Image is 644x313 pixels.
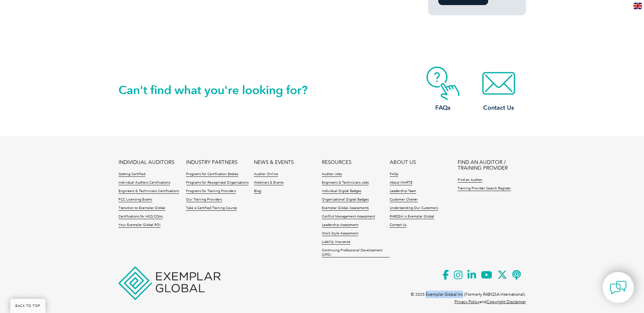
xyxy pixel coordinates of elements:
[322,197,369,202] a: Organizational Digital Badges
[322,240,350,245] a: Liability Insurance
[10,299,45,313] a: BACK TO TOP
[455,299,479,304] a: Privacy Policy
[458,160,526,171] a: FIND AN AUDITOR / TRAINING PROVIDER
[322,160,351,165] a: RESOURCES
[458,186,511,191] a: Training Provider Search Register
[472,66,526,100] img: contact-email.webp
[322,214,375,219] a: Conflict Management Assessment
[186,172,238,177] a: Programs for Certification Bodies
[390,197,418,202] a: Customer Charter
[322,223,358,228] a: Leadership Assessment
[254,189,261,194] a: Blog
[186,197,222,202] a: Our Training Providers
[455,298,526,306] p: and
[254,160,294,165] a: NEWS & EVENTS
[416,104,470,112] h3: FAQs
[186,206,237,211] a: Take a Certified Training Course
[472,66,526,112] a: Contact Us
[118,189,179,194] a: Engineers & Technicians Certifications
[254,181,283,185] a: Webinars & Events
[458,178,482,183] a: Find an Auditor
[633,3,642,9] img: en
[416,66,470,100] img: contact-faq.webp
[186,160,237,165] a: INDUSTRY PARTNERS
[322,248,390,257] a: Continuing Professional Development (CPD)
[322,172,342,177] a: Auditor Jobs
[390,223,406,228] a: Contact Us
[322,189,361,194] a: Individual Digital Badges
[322,231,358,236] a: Work Style Assessment
[118,206,165,211] a: Transition to Exemplar Global
[486,299,526,304] a: Copyright Disclaimer
[390,206,438,211] a: Understanding Our Customers
[416,66,470,112] a: FAQs
[118,197,152,202] a: FCC Licensing Exams
[186,189,236,194] a: Programs for Training Providers
[390,189,416,194] a: Leadership Team
[118,223,161,228] a: Your Exemplar Global ROI
[186,181,249,185] a: Programs for Recognized Organizations
[118,214,163,219] a: Certifications for ASQ CQAs
[118,160,174,165] a: INDIVIDUAL AUDITORS
[322,181,369,185] a: Engineers & Technicians Jobs
[254,172,278,177] a: Auditor Online
[610,279,627,296] img: contact-chat.png
[118,267,220,300] img: Exemplar Global
[472,104,526,112] h3: Contact Us
[118,181,170,185] a: Individual Auditors Certifications
[118,85,322,96] h2: Can't find what you're looking for?
[390,214,434,219] a: RABQSA is Exemplar Global
[390,172,398,177] a: FAQs
[118,172,145,177] a: Getting Certified
[390,160,416,165] a: ABOUT US
[411,291,526,298] p: © 2025 Exemplar Global Inc (Formerly RABQSA International).
[390,181,412,185] a: About iNARTE
[322,206,369,211] a: Exemplar Global Assessments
